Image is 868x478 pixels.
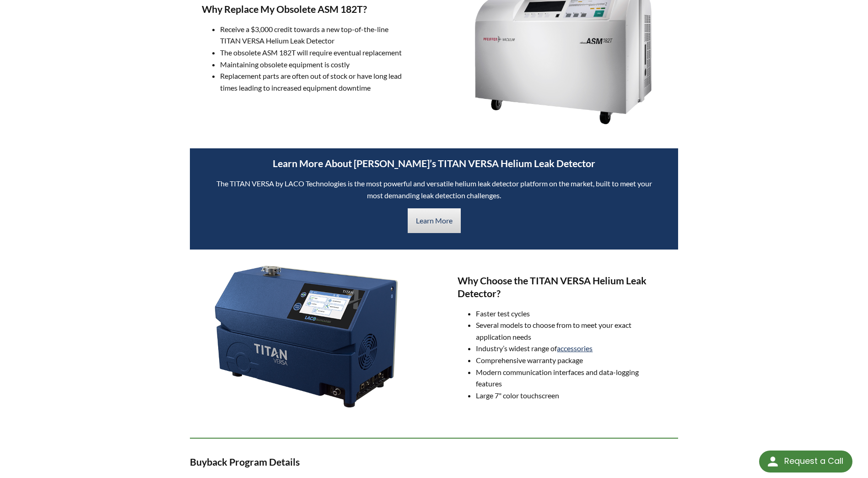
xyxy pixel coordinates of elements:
h3: Buyback Program Details [190,456,434,469]
p: The TITAN VERSA by LACO Technologies is the most powerful and versatile helium leak detector plat... [215,178,654,201]
li: Replacement parts are often out of stock or have long lead times leading to increased equipment d... [220,70,410,93]
img: round button [766,454,780,469]
li: Receive a $3,000 credit towards a new top-of-the-line TITAN VERSA Helium Leak Detector [220,23,410,47]
a: accessories [557,344,593,353]
h3: Why Choose the TITAN VERSA Helium Leak Detector? [458,275,666,300]
div: Request a Call [784,451,843,472]
li: Maintaining obsolete equipment is costly [220,59,410,71]
li: Several models to choose from to meet your exact application needs [476,319,666,342]
a: Learn More [408,208,461,233]
img: VERSA_C-P-M1.png [215,266,398,407]
li: Modern communication interfaces and data-logging features [476,366,666,390]
li: The obsolete ASM 182T will require eventual replacement [220,47,410,59]
li: Faster test cycles [476,308,666,320]
h3: Learn More About [PERSON_NAME]’s TITAN VERSA Helium Leak Detector [215,158,654,170]
h3: Why Replace My Obsolete ASM 182T? [202,3,410,16]
li: Industry’s widest range of [476,342,666,354]
li: Large 7" color touchscreen [476,390,666,402]
li: Comprehensive warranty package [476,354,666,366]
div: Request a Call [759,451,852,473]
